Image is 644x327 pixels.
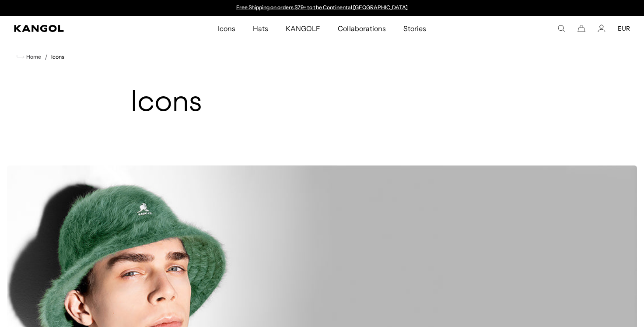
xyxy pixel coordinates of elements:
div: Announcement [232,4,412,11]
a: Collaborations [329,16,394,41]
span: Home [24,54,41,60]
summary: Search here [557,25,565,32]
a: Free Shipping on orders $79+ to the Continental [GEOGRAPHIC_DATA] [236,4,408,11]
span: Hats [253,16,268,41]
li: / [41,52,48,62]
a: Stories [395,16,435,41]
span: KANGOLF [286,16,320,41]
slideshow-component: Announcement bar [232,4,412,11]
a: Icons [209,16,244,41]
a: Kangol [14,25,144,32]
span: Icons [218,16,235,41]
span: Collaborations [338,16,385,41]
h1: Icons [130,87,514,120]
button: EUR [618,25,630,32]
button: Cart [577,25,585,32]
div: 1 of 2 [232,4,412,11]
span: Stories [403,16,426,41]
a: KANGOLF [277,16,329,41]
a: Home [17,53,41,61]
a: Hats [244,16,277,41]
a: Account [598,25,605,32]
a: Icons [51,54,64,60]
